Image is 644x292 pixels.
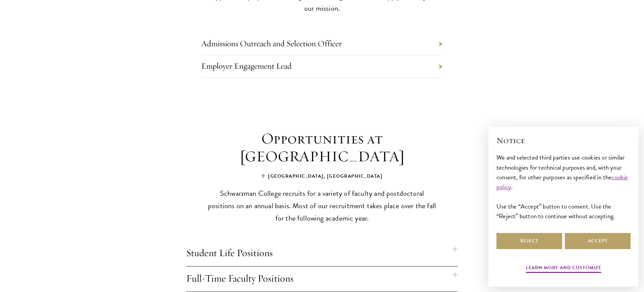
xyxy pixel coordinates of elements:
a: Admissions Outreach and Selection Officer [201,38,342,49]
h2: Notice [496,135,631,146]
a: Employer Engagement Lead [201,61,292,71]
p: Schwarzman College recruits for a variety of faculty and postdoctoral positions on an annual basi... [206,187,438,224]
span: [GEOGRAPHIC_DATA], [GEOGRAPHIC_DATA] [262,173,382,180]
div: We and selected third parties use cookies or similar technologies for technical purposes and, wit... [496,153,631,221]
button: Reject [496,233,562,249]
h4: Student Life Positions [186,241,458,266]
a: cookie policy [496,172,628,192]
button: Learn more and customize [526,264,601,274]
h3: Opportunities at [GEOGRAPHIC_DATA] [198,130,446,165]
h4: Full-Time Faculty Positions [186,267,458,292]
button: Accept [565,233,631,249]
